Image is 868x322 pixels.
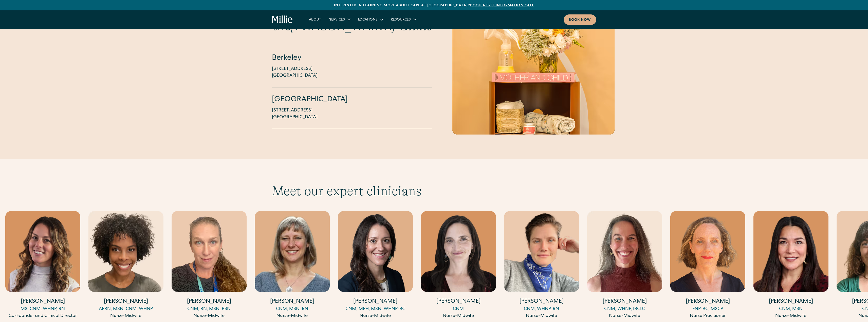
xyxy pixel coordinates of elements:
[272,66,318,79] a: [STREET_ADDRESS][GEOGRAPHIC_DATA]
[587,211,662,319] a: [PERSON_NAME]CNM, WHNP, IBCLCNurse-Midwife
[470,4,534,7] a: Book a free information call
[255,211,330,320] div: 6 / 18
[753,211,828,320] div: 12 / 18
[5,211,80,320] div: 3 / 18
[670,298,745,306] h4: [PERSON_NAME]
[564,14,596,25] a: Book now
[504,313,579,319] div: Nurse-Midwife
[421,313,496,319] div: Nurse-Midwife
[504,298,579,306] h4: [PERSON_NAME]
[5,211,80,319] a: [PERSON_NAME]MS, CNM, WHNP, RNCo-Founder and Clinical Director
[88,211,163,320] div: 4 / 18
[88,313,163,319] div: Nurse-Midwife
[88,298,163,306] h4: [PERSON_NAME]
[272,107,318,121] a: [STREET_ADDRESS][GEOGRAPHIC_DATA]
[338,306,413,313] div: CNM, MPH, MSN, WHNP-BC
[272,107,318,121] p: [STREET_ADDRESS] [GEOGRAPHIC_DATA]
[421,211,496,320] div: 8 / 18
[753,306,828,313] div: CNM, MSN
[354,15,387,24] div: Locations
[272,94,432,105] h4: [GEOGRAPHIC_DATA]
[670,211,745,319] a: [PERSON_NAME]FNP-BC, MSCPNurse Pracitioner
[5,306,80,313] div: MS, CNM, WHNP, RN
[421,211,496,319] a: [PERSON_NAME]CNMNurse-Midwife
[338,298,413,306] h4: [PERSON_NAME]
[338,211,413,319] a: [PERSON_NAME]CNM, MPH, MSN, WHNP-BCNurse-Midwife
[670,211,745,320] div: 11 / 18
[358,17,378,23] div: Locations
[338,211,413,320] div: 7 / 18
[305,15,325,24] a: About
[569,17,591,23] div: Book now
[5,298,80,306] h4: [PERSON_NAME]
[670,313,745,319] div: Nurse Pracitioner
[88,211,163,319] a: [PERSON_NAME]APRN, MSN, CNM, WHNPNurse-Midwife
[587,211,662,320] div: 10 / 18
[753,298,828,306] h4: [PERSON_NAME]
[172,211,247,320] div: 5 / 18
[387,15,420,24] div: Resources
[391,17,411,23] div: Resources
[587,298,662,306] h4: [PERSON_NAME]
[172,313,247,319] div: Nurse-Midwife
[88,306,163,313] div: APRN, MSN, CNM, WHNP
[255,211,330,319] a: [PERSON_NAME]CNM, MSN, RNNurse-Midwife
[504,306,579,313] div: CNM, WHNP, RN
[272,53,432,64] h4: Berkeley
[338,313,413,319] div: Nurse-Midwife
[421,306,496,313] div: CNM
[329,17,345,23] div: Services
[587,306,662,313] div: CNM, WHNP, IBCLC
[587,313,662,319] div: Nurse-Midwife
[5,313,80,319] div: Co-Founder and Clinical Director
[255,306,330,313] div: CNM, MSN, RN
[255,313,330,319] div: Nurse-Midwife
[172,211,247,319] a: [PERSON_NAME]CNM, RN, MSN, BSNNurse-Midwife
[325,15,354,24] div: Services
[670,306,745,313] div: FNP-BC, MSCP
[504,211,579,319] a: [PERSON_NAME]CNM, WHNP, RNNurse-Midwife
[504,211,579,320] div: 9 / 18
[272,15,293,24] a: home
[172,298,247,306] h4: [PERSON_NAME]
[291,18,432,33] span: [PERSON_NAME] Clinic
[272,66,318,79] p: [STREET_ADDRESS] [GEOGRAPHIC_DATA]
[172,306,247,313] div: CNM, RN, MSN, BSN
[421,298,496,306] h4: [PERSON_NAME]
[272,183,596,199] h2: Meet our expert clinicians
[255,298,330,306] h4: [PERSON_NAME]
[753,313,828,319] div: Nurse-Midwife
[753,211,828,319] a: [PERSON_NAME]CNM, MSNNurse-Midwife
